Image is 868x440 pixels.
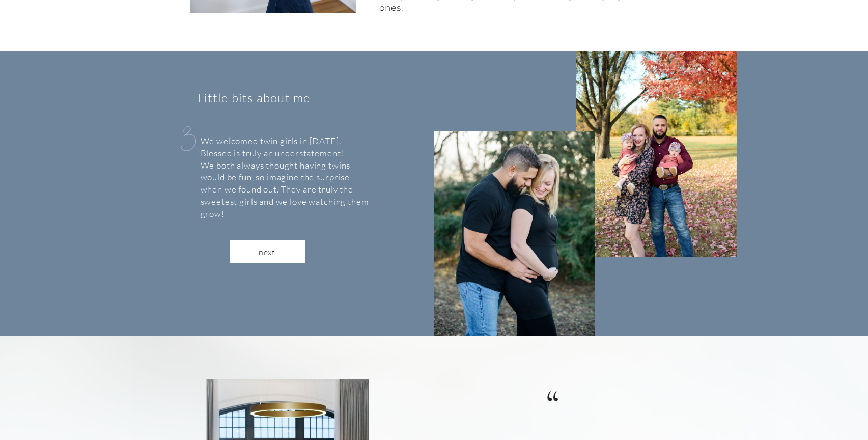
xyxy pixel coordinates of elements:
[168,101,213,148] h2: 3
[198,90,373,112] h2: Little bits about me
[246,246,288,257] a: next
[201,135,371,235] p: We welcomed twin girls in [DATE]. Blessed is truly an understatement! We both always thought havi...
[546,379,564,428] span: “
